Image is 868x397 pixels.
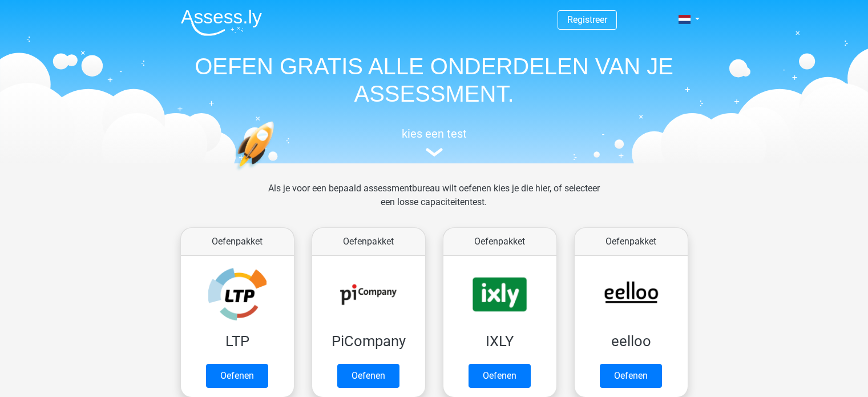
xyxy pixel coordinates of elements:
img: assessment [426,148,443,157]
div: Als je voor een bepaald assessmentbureau wilt oefenen kies je die hier, of selecteer een losse ca... [259,182,609,223]
a: Oefenen [600,364,662,388]
h5: kies een test [172,127,697,141]
img: oefenen [235,121,318,224]
a: Registreer [567,14,607,25]
a: Oefenen [469,364,531,388]
a: kies een test [172,127,697,157]
img: Assessly [181,9,262,36]
a: Oefenen [206,364,268,388]
a: Oefenen [337,364,399,388]
h1: OEFEN GRATIS ALLE ONDERDELEN VAN JE ASSESSMENT. [172,53,697,107]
